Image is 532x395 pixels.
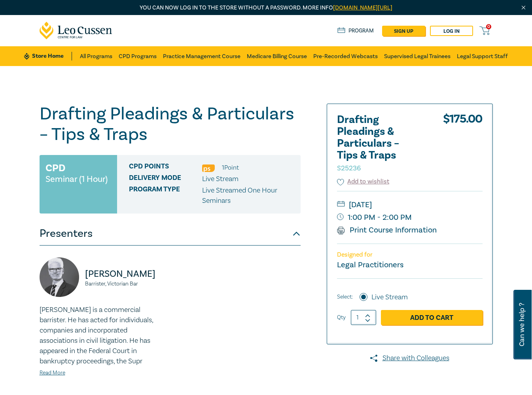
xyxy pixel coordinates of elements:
[45,161,65,175] h3: CPD
[129,185,202,206] span: Program type
[327,353,493,363] a: Share with Colleagues
[45,175,108,183] small: Seminar (1 Hour)
[337,225,437,235] a: Print Course Information
[40,305,165,367] p: [PERSON_NAME] is a commercial barrister. He has acted for individuals, companies and incorporated...
[24,52,72,60] a: Store Home
[333,4,392,11] a: [DOMAIN_NAME][URL]
[40,104,301,145] h1: Drafting Pleadings & Particulars – Tips & Traps
[85,281,165,287] small: Barrister, Victorian Bar
[430,26,473,36] a: Log in
[520,4,527,11] img: Close
[40,4,493,12] p: You can now log in to the store without a password. More info
[337,251,483,259] p: Designed for
[40,222,301,246] button: Presenters
[80,46,112,66] a: All Programs
[486,24,491,29] span: 0
[351,310,376,325] input: 1
[337,26,374,35] a: Program
[371,292,408,302] label: Live Stream
[222,163,239,173] li: 1 Point
[129,174,202,184] span: Delivery Mode
[202,185,295,206] p: Live Streamed One Hour Seminars
[337,293,353,301] span: Select:
[40,369,65,376] a: Read More
[384,46,451,66] a: Supervised Legal Trainees
[443,114,483,177] div: $ 175.00
[518,295,526,355] span: Can we help ?
[457,46,508,66] a: Legal Support Staff
[202,164,215,172] img: Professional Skills
[163,46,240,66] a: Practice Management Course
[313,46,378,66] a: Pre-Recorded Webcasts
[382,26,425,36] a: sign up
[247,46,307,66] a: Medicare Billing Course
[337,260,403,270] small: Legal Practitioners
[40,257,79,297] img: https://s3.ap-southeast-2.amazonaws.com/leo-cussen-store-production-content/Contacts/Warren%20Smi...
[337,177,390,186] button: Add to wishlist
[337,198,483,211] small: [DATE]
[337,114,424,173] h2: Drafting Pleadings & Particulars – Tips & Traps
[337,164,361,173] small: S25236
[119,46,157,66] a: CPD Programs
[85,268,165,280] p: [PERSON_NAME]
[381,310,483,325] a: Add to Cart
[202,174,239,183] span: Live Stream
[337,313,346,322] label: Qty
[337,211,483,224] small: 1:00 PM - 2:00 PM
[129,163,202,173] span: CPD Points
